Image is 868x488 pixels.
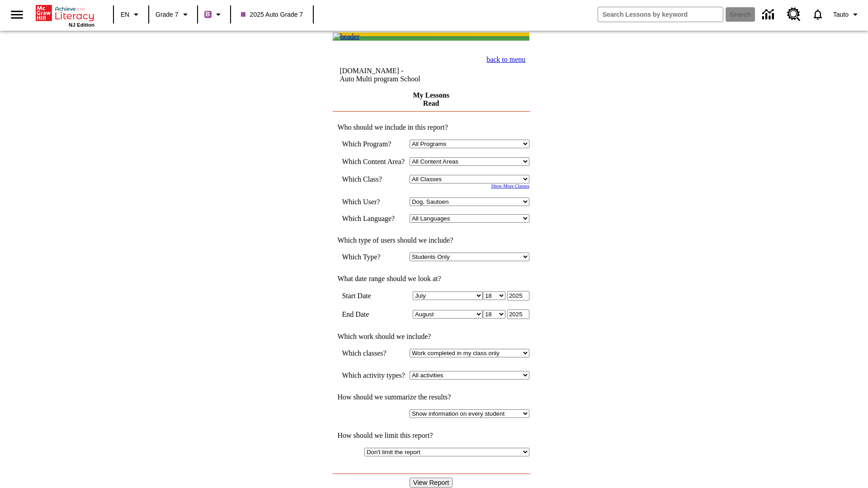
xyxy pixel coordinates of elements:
[333,333,529,341] td: Which work should we include?
[830,6,864,23] button: Profile/Settings
[342,140,405,148] td: Which Program?
[206,9,210,20] span: B
[342,291,405,300] td: Start Date
[333,393,529,401] td: How should we summarize the results?
[342,197,405,206] td: Which User?
[413,91,449,107] a: My Lessons Read
[833,10,849,19] span: Tauto
[342,158,405,165] nobr: Which Content Area?
[36,3,94,28] div: Home
[117,6,146,23] button: Language: EN, Select a language
[598,7,723,22] input: search field
[486,56,525,63] a: back to menu
[342,349,405,357] td: Which classes?
[806,3,830,26] a: Notifications
[342,253,405,261] td: Which Type?
[4,1,30,28] button: Open side menu
[69,22,94,28] span: NJ Edition
[340,75,420,83] nobr: Auto Multi program School
[152,6,194,23] button: Grade: Grade 7, Select a grade
[333,33,359,41] img: header
[156,10,179,19] span: Grade 7
[342,310,405,319] td: End Date
[201,6,227,23] button: Boost Class color is purple. Change class color
[342,175,405,183] td: Which Class?
[121,10,129,19] span: EN
[782,2,806,27] a: Resource Center, Will open in new tab
[340,67,454,83] td: [DOMAIN_NAME] -
[410,478,453,488] input: View Report
[342,214,405,223] td: Which Language?
[241,10,303,19] span: 2025 Auto Grade 7
[333,275,529,283] td: What date range should we look at?
[333,236,529,244] td: Which type of users should we include?
[757,2,782,27] a: Data Center
[333,432,529,440] td: How should we limit this report?
[333,123,529,131] td: Who should we include in this report?
[342,371,405,380] td: Which activity types?
[491,183,529,188] a: Show More Classes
